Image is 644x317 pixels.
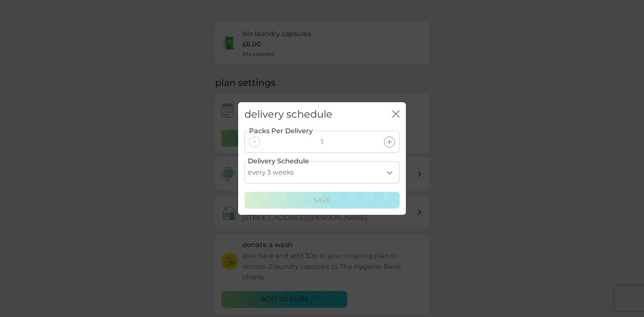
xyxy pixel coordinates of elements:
button: Save [244,192,400,209]
p: 1 [321,137,323,147]
button: close [392,110,400,119]
h2: delivery schedule [244,108,332,121]
label: Delivery Schedule [248,156,309,167]
p: Save [313,195,331,206]
label: Packs Per Delivery [248,126,314,137]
